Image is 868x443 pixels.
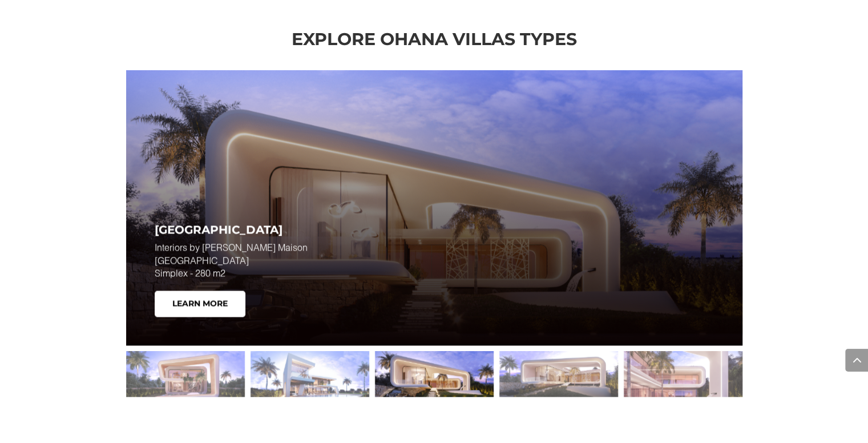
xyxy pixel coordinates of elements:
[155,241,435,279] p: Interiors by [PERSON_NAME] Maison
[155,255,249,265] span: [GEOGRAPHIC_DATA]
[155,291,245,317] a: Learn More
[155,224,435,241] h3: [GEOGRAPHIC_DATA]
[155,267,225,278] span: Simplex - 280 m2
[126,31,742,54] h2: Explore Ohana Villas Types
